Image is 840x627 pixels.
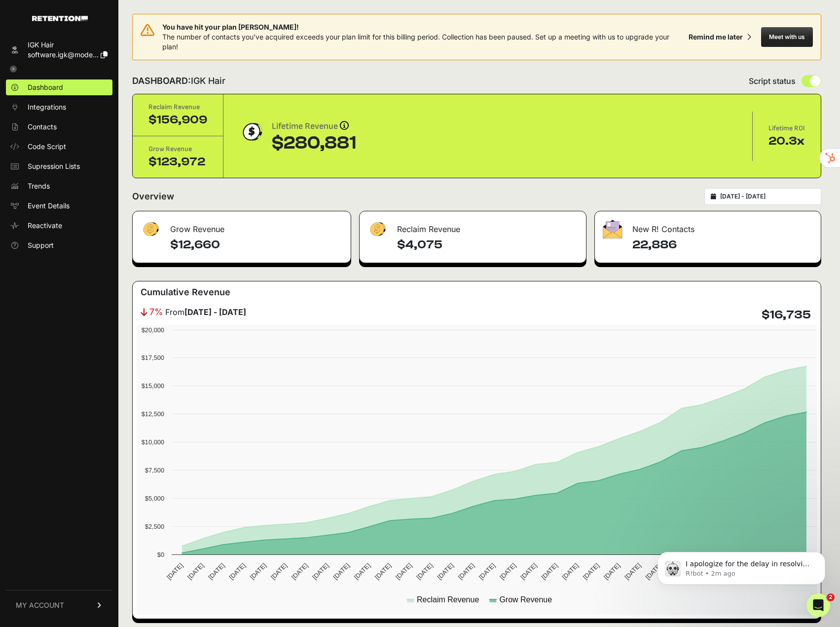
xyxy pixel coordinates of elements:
[145,467,164,474] text: $7,500
[623,562,642,581] text: [DATE]
[170,237,343,253] h4: $12,660
[142,326,164,334] text: $20,000
[28,240,54,250] span: Support
[331,562,351,581] text: [DATE]
[142,438,164,446] text: $10,000
[142,354,164,361] text: $17,500
[28,201,70,211] span: Event Details
[643,531,840,600] iframe: Intercom notifications message
[272,119,356,133] div: Lifetime Revenue
[28,142,66,152] span: Code Script
[6,218,112,234] a: Reactivate
[417,595,479,604] text: Reclaim Revenue
[367,220,387,239] img: fa-dollar-13500eef13a19c4ab2b9ed9ad552e47b0d9fc28b02b83b90ba0e00f96d6372e9.png
[162,33,669,51] span: The number of contacts you've acquired exceeds your plan limit for this billing period. Collectio...
[133,211,351,241] div: Grow Revenue
[141,285,230,299] h3: Cumulative Revenue
[6,158,112,174] a: Supression Lists
[165,562,184,581] text: [DATE]
[148,112,207,128] div: $156,909
[28,181,50,191] span: Trends
[145,523,164,530] text: $2,500
[142,410,164,418] text: $12,500
[749,75,796,87] span: Script status
[6,139,112,155] a: Code Script
[397,237,579,253] h4: $4,075
[499,595,552,604] text: Grow Revenue
[148,102,207,112] div: Reclaim Revenue
[28,221,62,231] span: Reactivate
[142,382,164,390] text: $15,000
[148,144,207,154] div: Grow Revenue
[157,551,164,558] text: $0
[207,562,226,581] text: [DATE]
[269,562,289,581] text: [DATE]
[6,198,112,214] a: Event Details
[132,190,174,203] h2: Overview
[184,307,246,317] strong: [DATE] - [DATE]
[762,307,811,323] h4: $16,735
[394,562,413,581] text: [DATE]
[145,495,164,502] text: $5,000
[6,99,112,115] a: Integrations
[290,562,309,581] text: [DATE]
[540,562,559,581] text: [DATE]
[498,562,517,581] text: [DATE]
[272,133,356,153] div: $280,881
[603,220,622,238] img: fa-envelope-19ae18322b30453b285274b1b8af3d052b27d846a4fbe8435d1a52b978f639a2.png
[28,161,80,171] span: Supression Lists
[28,50,99,59] span: software.igk@mode...
[249,562,268,581] text: [DATE]
[6,119,112,135] a: Contacts
[162,22,685,32] span: You have hit your plan [PERSON_NAME]!
[132,74,225,88] h2: DASHBOARD:
[360,211,586,241] div: Reclaim Revenue
[602,562,621,581] text: [DATE]
[477,562,497,581] text: [DATE]
[6,37,112,63] a: IGK Hair software.igk@mode...
[6,590,112,620] a: MY ACCOUNT
[768,123,805,133] div: Lifetime ROI
[141,220,160,239] img: fa-dollar-13500eef13a19c4ab2b9ed9ad552e47b0d9fc28b02b83b90ba0e00f96d6372e9.png
[415,562,434,581] text: [DATE]
[16,600,64,610] span: MY ACCOUNT
[228,562,247,581] text: [DATE]
[43,38,170,47] p: Message from R!bot, sent 2m ago
[827,593,835,601] span: 2
[561,562,580,581] text: [DATE]
[6,178,112,194] a: Trends
[28,102,66,112] span: Integrations
[148,154,207,170] div: $123,972
[519,562,538,581] text: [DATE]
[353,562,372,581] text: [DATE]
[32,16,88,21] img: Retention.com
[689,32,743,42] div: Remind me later
[632,237,813,253] h4: 22,886
[6,79,112,95] a: Dashboard
[28,82,63,92] span: Dashboard
[165,306,246,318] span: From
[311,562,330,581] text: [DATE]
[28,40,108,50] div: IGK Hair
[43,29,169,105] span: I apologize for the delay in resolving your Prima integration issue and understand the urgency to...
[595,211,821,241] div: New R! Contacts
[761,27,813,47] button: Meet with us
[373,562,393,581] text: [DATE]
[436,562,455,581] text: [DATE]
[768,133,805,149] div: 20.3x
[806,593,830,617] iframe: Intercom live chat
[186,562,205,581] text: [DATE]
[191,76,225,86] span: IGK Hair
[685,28,755,46] button: Remind me later
[582,562,601,581] text: [DATE]
[6,237,112,253] a: Support
[457,562,476,581] text: [DATE]
[149,305,163,319] span: 7%
[28,122,57,132] span: Contacts
[239,119,264,144] img: dollar-coin-05c43ed7efb7bc0c12610022525b4bbbb207c7efeef5aecc26f025e68dcafac9.png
